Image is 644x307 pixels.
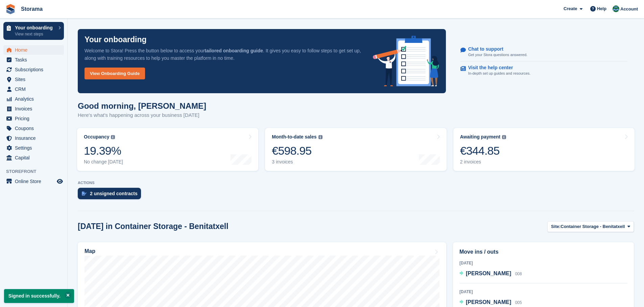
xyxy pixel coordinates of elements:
[15,75,55,84] span: Sites
[564,5,577,12] span: Create
[459,289,627,295] div: [DATE]
[56,177,64,185] a: Preview store
[3,45,64,55] a: menu
[468,52,527,58] p: Get your Stora questions answered.
[15,133,55,143] span: Insurance
[3,153,64,162] a: menu
[547,221,634,232] button: Site: Container Storage - Benitatxell
[3,104,64,113] a: menu
[3,124,64,133] a: menu
[78,101,206,110] h1: Good morning, [PERSON_NAME]
[551,223,560,230] span: Site:
[15,153,55,162] span: Capital
[85,248,95,254] h2: Map
[453,128,635,171] a: Awaiting payment €344.85 2 invoices
[3,22,64,40] a: Your onboarding View next steps
[78,181,634,185] p: ACTIONS
[459,260,627,266] div: [DATE]
[15,55,55,65] span: Tasks
[466,271,511,276] span: [PERSON_NAME]
[15,104,55,113] span: Invoices
[460,61,627,80] a: Visit the help center In-depth set up guides and resources.
[85,47,362,62] p: Welcome to Stora! Press the button below to access your . It gives you easy to follow steps to ge...
[15,45,55,55] span: Home
[90,191,138,196] div: 2 unsigned contracts
[515,272,522,276] span: 008
[466,299,511,305] span: [PERSON_NAME]
[468,71,531,76] p: In-depth set up guides and resources.
[613,5,619,12] img: Sander Garnaat
[15,31,55,37] p: View next steps
[502,135,506,139] img: icon-info-grey-7440780725fd019a000dd9b08b2336e03edf1995a4989e88bcd33f0948082b44.svg
[15,25,55,30] p: Your onboarding
[82,191,87,196] img: contract_signature_icon-13c848040528278c33f63329250d36e43548de30e8caae1d1a13099fd9432cc5.svg
[111,135,115,139] img: icon-info-grey-7440780725fd019a000dd9b08b2336e03edf1995a4989e88bcd33f0948082b44.svg
[318,135,323,139] img: icon-info-grey-7440780725fd019a000dd9b08b2336e03edf1995a4989e88bcd33f0948082b44.svg
[15,84,55,94] span: CRM
[78,188,144,203] a: 2 unsigned contracts
[85,36,147,44] p: Your onboarding
[84,144,123,158] div: 19.39%
[3,75,64,84] a: menu
[84,159,123,165] div: No change [DATE]
[3,94,64,104] a: menu
[272,159,322,165] div: 3 invoices
[78,111,206,119] p: Here's what's happening across your business [DATE]
[15,143,55,153] span: Settings
[6,168,67,175] span: Storefront
[272,144,322,158] div: €598.95
[5,4,16,14] img: stora-icon-8386f47178a22dfd0bd8f6a31ec36ba5ce8667c1dd55bd0f319d3a0aa187defe.svg
[3,84,64,94] a: menu
[3,143,64,153] a: menu
[459,248,627,256] h2: Move ins / outs
[515,300,522,305] span: 005
[468,46,522,52] p: Chat to support
[3,65,64,74] a: menu
[3,177,64,186] a: menu
[77,128,258,171] a: Occupancy 19.39% No change [DATE]
[15,65,55,74] span: Subscriptions
[373,36,439,86] img: onboarding-info-6c161a55d2c0e0a8cae90662b2fe09162a5109e8cc188191df67fb4f79e88e88.svg
[560,223,625,230] span: Container Storage - Benitatxell
[459,270,522,278] a: [PERSON_NAME] 008
[85,68,145,79] a: View Onboarding Guide
[460,134,501,140] div: Awaiting payment
[3,55,64,65] a: menu
[468,65,525,71] p: Visit the help center
[460,43,627,61] a: Chat to support Get your Stora questions answered.
[15,177,55,186] span: Online Store
[205,48,263,53] strong: tailored onboarding guide
[15,124,55,133] span: Coupons
[460,144,506,158] div: €344.85
[84,134,109,140] div: Occupancy
[78,222,229,231] h2: [DATE] in Container Storage - Benitatxell
[460,159,506,165] div: 2 invoices
[597,5,606,12] span: Help
[18,3,45,15] a: Storama
[3,114,64,123] a: menu
[459,298,522,307] a: [PERSON_NAME] 005
[272,134,316,140] div: Month-to-date sales
[15,114,55,123] span: Pricing
[4,289,74,303] p: Signed in successfully.
[3,133,64,143] a: menu
[620,6,638,12] span: Account
[265,128,446,171] a: Month-to-date sales €598.95 3 invoices
[15,94,55,104] span: Analytics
